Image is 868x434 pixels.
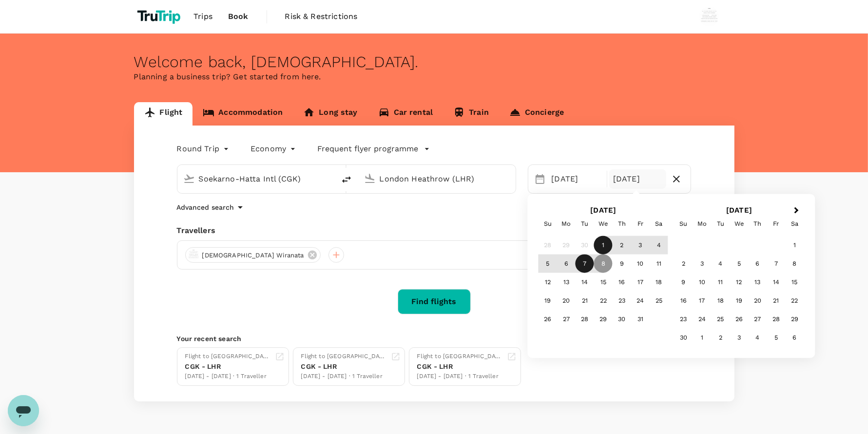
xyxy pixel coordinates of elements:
div: Choose Friday, October 3rd, 2025 [631,236,650,254]
div: Choose Friday, October 31st, 2025 [631,310,650,328]
div: Welcome back , [DEMOGRAPHIC_DATA] . [134,53,734,71]
a: Concierge [499,102,574,126]
div: Choose Tuesday, December 2nd, 2025 [712,328,730,347]
div: Choose Thursday, October 30th, 2025 [613,310,631,328]
div: Choose Thursday, November 27th, 2025 [749,310,767,328]
div: Choose Monday, December 1st, 2025 [693,328,712,347]
div: Choose Wednesday, November 19th, 2025 [730,291,749,310]
input: Depart from [199,171,314,186]
div: Monday [557,215,576,233]
div: Month October, 2025 [539,236,668,328]
span: [DEMOGRAPHIC_DATA] Wiranata [196,251,310,260]
span: Book [228,11,249,22]
div: Choose Thursday, October 2nd, 2025 [613,236,631,254]
div: Choose Saturday, November 1st, 2025 [786,236,804,254]
span: Risk & Restrictions [285,11,358,22]
div: Choose Wednesday, December 3rd, 2025 [730,328,749,347]
div: Choose Thursday, November 20th, 2025 [749,291,767,310]
div: Flight to [GEOGRAPHIC_DATA] [185,352,271,362]
div: Choose Thursday, October 9th, 2025 [613,254,631,273]
button: Open [328,178,330,180]
div: Tuesday [576,215,594,233]
div: Choose Monday, October 20th, 2025 [557,291,576,310]
div: Choose Wednesday, November 5th, 2025 [730,254,749,273]
a: Long stay [293,102,367,126]
div: Flight to [GEOGRAPHIC_DATA] [417,352,503,362]
div: Economy [251,141,298,157]
div: Choose Friday, November 14th, 2025 [767,273,786,291]
button: Advanced search [177,201,246,213]
div: CGK - LHR [301,362,387,372]
div: Choose Saturday, November 15th, 2025 [786,273,804,291]
div: Wednesday [594,215,613,233]
p: Advanced search [177,202,234,212]
div: Choose Thursday, November 6th, 2025 [749,254,767,273]
div: Round Trip [177,141,231,157]
div: Choose Sunday, October 5th, 2025 [539,254,557,273]
div: Saturday [650,215,668,233]
img: TruTrip logo [134,6,186,27]
div: Choose Monday, November 17th, 2025 [693,291,712,310]
div: [DATE] - [DATE] · 1 Traveller [417,372,503,381]
div: Choose Monday, October 6th, 2025 [557,254,576,273]
div: Choose Friday, October 10th, 2025 [631,254,650,273]
div: Choose Wednesday, November 12th, 2025 [730,273,749,291]
div: [DATE] - [DATE] · 1 Traveller [185,372,271,381]
div: Choose Sunday, November 2nd, 2025 [675,254,693,273]
div: Choose Saturday, October 4th, 2025 [650,236,668,254]
div: Choose Wednesday, October 29th, 2025 [594,310,613,328]
div: Flight to [GEOGRAPHIC_DATA] [301,352,387,362]
div: Choose Tuesday, October 21st, 2025 [576,291,594,310]
div: Choose Tuesday, November 18th, 2025 [712,291,730,310]
div: Choose Monday, October 27th, 2025 [557,310,576,328]
button: Open [509,178,511,180]
div: Choose Sunday, November 16th, 2025 [675,291,693,310]
div: Month November, 2025 [675,236,804,347]
div: Choose Tuesday, October 28th, 2025 [576,310,594,328]
div: Thursday [749,215,767,233]
img: Wisnu Wiranata [699,7,719,26]
div: Choose Thursday, October 23rd, 2025 [613,291,631,310]
div: Choose Monday, October 13th, 2025 [557,273,576,291]
div: Choose Sunday, November 9th, 2025 [675,273,693,291]
div: CGK - LHR [417,362,503,372]
div: Choose Thursday, December 4th, 2025 [749,328,767,347]
a: Train [443,102,499,126]
button: Find flights [398,289,471,314]
div: Choose Wednesday, October 1st, 2025 [594,236,613,254]
div: Choose Friday, November 21st, 2025 [767,291,786,310]
div: Choose Wednesday, October 22nd, 2025 [594,291,613,310]
div: CGK - LHR [185,362,271,372]
div: Choose Sunday, October 12th, 2025 [539,273,557,291]
div: Choose Monday, November 24th, 2025 [693,310,712,328]
div: Choose Wednesday, October 15th, 2025 [594,273,613,291]
button: Frequent flyer programme [317,143,430,155]
div: Choose Tuesday, November 25th, 2025 [712,310,730,328]
div: [DATE] [548,169,605,189]
h2: [DATE] [671,206,807,215]
div: Choose Sunday, November 30th, 2025 [675,328,693,347]
div: Choose Sunday, October 19th, 2025 [539,291,557,310]
div: Not available Monday, September 29th, 2025 [557,236,576,254]
div: [DATE] - [DATE] · 1 Traveller [301,372,387,381]
div: Choose Monday, November 10th, 2025 [693,273,712,291]
div: Choose Saturday, October 18th, 2025 [650,273,668,291]
img: avatar-655f099880fca.png [188,249,199,261]
div: Choose Friday, November 28th, 2025 [767,310,786,328]
div: Choose Friday, November 7th, 2025 [767,254,786,273]
div: Friday [631,215,650,233]
p: Planning a business trip? Get started from here. [134,71,734,83]
a: Car rental [368,102,444,126]
div: Choose Tuesday, October 7th, 2025 [576,254,594,273]
a: Flight [134,102,193,126]
div: Choose Wednesday, November 26th, 2025 [730,310,749,328]
div: Choose Tuesday, October 14th, 2025 [576,273,594,291]
div: Choose Tuesday, November 4th, 2025 [712,254,730,273]
div: Choose Friday, December 5th, 2025 [767,328,786,347]
div: [DATE] [609,169,666,189]
div: Saturday [786,215,804,233]
div: Tuesday [712,215,730,233]
p: Your recent search [177,334,692,344]
div: Friday [767,215,786,233]
input: Going to [380,171,495,186]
